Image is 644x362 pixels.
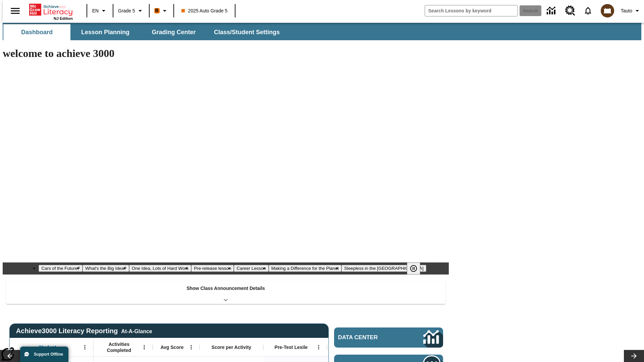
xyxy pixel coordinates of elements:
button: Select a new avatar [597,2,618,19]
a: Notifications [579,2,597,19]
span: Dashboard [21,28,53,36]
div: Pause [407,262,427,275]
input: search field [425,5,518,16]
a: Data Center [543,2,561,20]
button: Slide 7 Sleepless in the Animal Kingdom [341,265,426,272]
button: Dashboard [3,24,70,40]
button: Class/Student Settings [209,24,285,40]
button: Grading Center [140,24,207,40]
span: Data Center [338,334,401,341]
a: Resource Center, Will open in new tab [561,2,579,20]
span: B [155,6,159,15]
div: Show Class Announcement Details [6,281,445,304]
span: Grading Center [152,28,196,36]
span: NJ Edition [54,16,73,20]
span: Pre-Test Lexile [275,344,308,350]
span: Student [39,344,56,350]
a: Home [29,3,73,16]
button: Open Menu [139,342,149,352]
button: Slide 1 Cars of the Future? [39,265,83,272]
span: Tauto [621,7,632,14]
img: avatar image [601,4,614,17]
button: Slide 4 Pre-release lesson [191,265,234,272]
button: Open side menu [5,1,25,21]
button: Support Offline [20,347,68,362]
button: Open Menu [80,342,90,352]
span: Lesson Planning [81,28,129,36]
button: Slide 2 What's the Big Idea? [83,265,129,272]
button: Slide 3 One Idea, Lots of Hard Work [129,265,191,272]
span: Score per Activity [212,344,252,350]
button: Open Menu [314,342,324,352]
span: Avg Score [160,344,183,350]
button: Boost Class color is orange. Change class color [152,5,171,17]
button: Pause [407,262,420,275]
button: Lesson carousel, Next [624,350,644,362]
div: SubNavbar [3,23,641,40]
a: Data Center [334,327,443,348]
button: Slide 5 Career Lesson [234,265,268,272]
button: Profile/Settings [618,5,644,17]
div: SubNavbar [3,24,286,40]
span: Activities Completed [97,341,141,353]
button: Lesson Planning [72,24,139,40]
h1: welcome to achieve 3000 [3,47,449,60]
span: Class/Student Settings [214,28,280,36]
button: Grade: Grade 5, Select a grade [115,5,147,17]
button: Slide 6 Making a Difference for the Planet [269,265,341,272]
span: Grade 5 [118,7,135,14]
div: Home [29,2,73,20]
p: Show Class Announcement Details [186,285,265,292]
div: At-A-Glance [121,327,152,335]
button: Open Menu [186,342,196,352]
button: Language: EN, Select a language [89,5,111,17]
span: 2025 Auto Grade 5 [181,7,228,14]
span: Support Offline [34,352,63,357]
span: Achieve3000 Literacy Reporting [16,327,152,335]
span: EN [92,7,99,14]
